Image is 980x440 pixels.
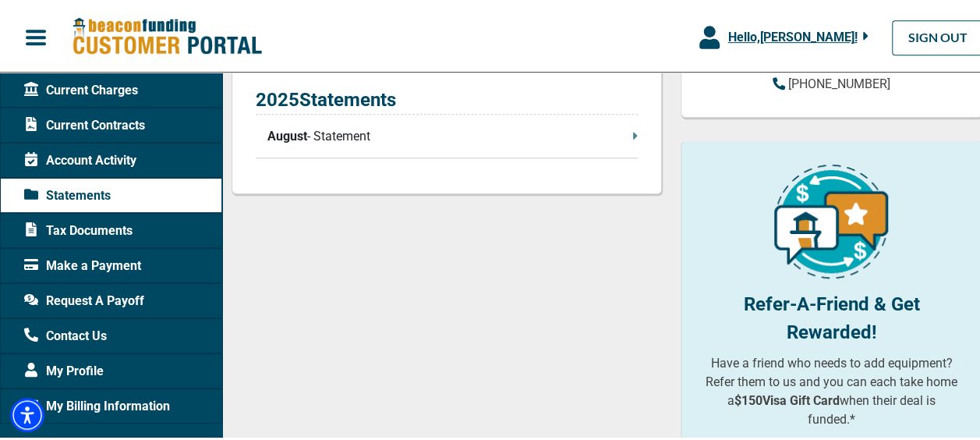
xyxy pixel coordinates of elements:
span: My Billing Information [24,395,170,413]
span: Current Contracts [24,114,145,133]
p: 2025 Statements [256,83,638,112]
p: - Statement [267,125,638,144]
b: $150 Visa Gift Card [734,391,840,406]
span: Request A Payoff [24,289,144,308]
span: Current Charges [24,79,138,98]
span: Hello, [PERSON_NAME] ! [727,27,857,42]
span: Statements [24,184,111,203]
div: Accessibility Menu [10,396,44,430]
span: [PHONE_NUMBER] [788,74,890,89]
img: refer-a-friend-icon.png [774,162,888,276]
span: My Profile [24,360,104,378]
span: Make a Payment [24,254,141,273]
img: Beacon Funding Customer Portal Logo [72,15,262,55]
a: [PHONE_NUMBER] [773,73,890,91]
p: Refer-A-Friend & Get Rewarded! [705,288,958,344]
span: Contact Us [24,325,107,343]
span: August [267,125,307,144]
p: Have a friend who needs to add equipment? Refer them to us and you can each take home a when thei... [705,352,958,427]
span: Account Activity [24,149,136,168]
span: Tax Documents [24,219,133,238]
